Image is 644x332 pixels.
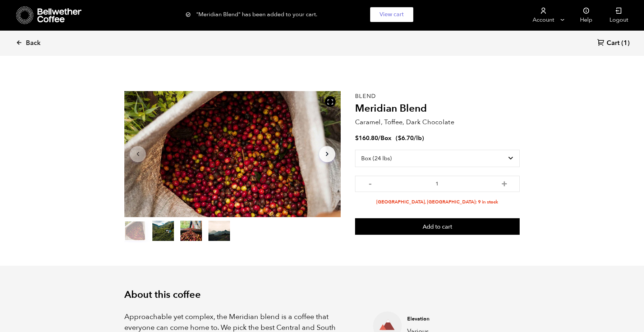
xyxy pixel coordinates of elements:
[500,179,509,187] button: +
[366,179,375,187] button: -
[607,39,620,48] span: Cart
[355,103,520,115] h2: Meridian Blend
[398,134,401,142] span: $
[355,218,520,235] button: Add to cart
[124,289,520,301] h2: About this coffee
[378,134,381,142] span: /
[597,39,630,48] a: Cart (1)
[355,117,520,127] p: Caramel, Toffee, Dark Chocolate
[407,315,509,323] h4: Elevation
[355,134,378,142] bdi: 160.80
[355,199,520,206] li: [GEOGRAPHIC_DATA], [GEOGRAPHIC_DATA]: 9 in stock
[185,7,459,22] div: "Meridian Blend" has been added to your cart.
[398,134,414,142] bdi: 6.70
[355,134,359,142] span: $
[381,134,391,142] span: Box
[414,134,422,142] span: /lb
[370,7,413,22] a: View cart
[396,134,424,142] span: ( )
[26,39,41,48] span: Back
[621,39,630,48] span: (1)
